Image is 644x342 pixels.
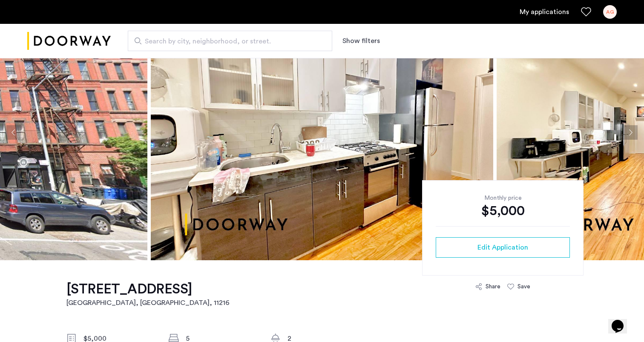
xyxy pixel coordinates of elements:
button: Previous apartment [6,125,21,140]
a: My application [520,7,569,17]
a: Favorites [581,7,591,17]
h1: [STREET_ADDRESS] [66,281,230,298]
span: Search by city, neighborhood, or street. [145,36,308,46]
span: Edit Application [477,242,528,253]
button: Next apartment [623,125,638,140]
iframe: chat widget [608,308,635,333]
div: Monthly price [436,194,570,202]
img: logo [27,25,111,57]
button: Show or hide filters [342,36,380,46]
button: button [436,237,570,258]
div: Save [517,282,530,291]
div: AG [603,5,617,19]
div: $5,000 [436,202,570,219]
div: Share [486,282,500,291]
h2: [GEOGRAPHIC_DATA], [GEOGRAPHIC_DATA] , 11216 [66,298,230,308]
input: Apartment Search [128,31,332,51]
a: [STREET_ADDRESS][GEOGRAPHIC_DATA], [GEOGRAPHIC_DATA], 11216 [66,281,230,308]
img: apartment [151,5,493,260]
a: Cazamio logo [27,25,111,57]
